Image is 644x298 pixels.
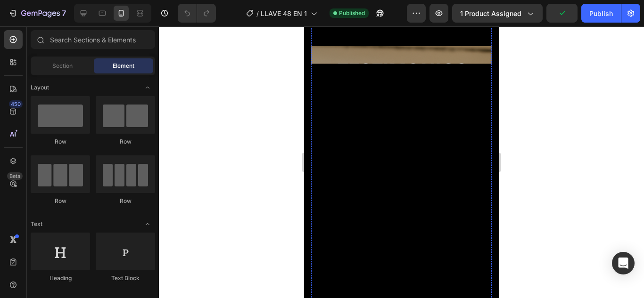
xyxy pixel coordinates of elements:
[339,9,365,17] span: Published
[178,4,216,23] div: Undo/Redo
[31,220,42,228] span: Text
[140,217,155,232] span: Toggle open
[96,274,155,282] div: Text Block
[581,4,621,23] button: Publish
[9,100,23,108] div: 450
[140,80,155,95] span: Toggle open
[4,4,70,23] button: 7
[261,8,307,18] span: LLAVE 48 EN 1
[589,8,613,18] div: Publish
[113,62,134,70] span: Element
[256,8,259,18] span: /
[62,8,66,19] p: 7
[31,30,155,49] input: Search Sections & Elements
[304,26,499,298] iframe: Design area
[31,83,49,92] span: Layout
[52,62,73,70] span: Section
[31,137,90,146] div: Row
[612,252,635,274] div: Open Intercom Messenger
[96,197,155,205] div: Row
[452,4,543,23] button: 1 product assigned
[460,8,521,18] span: 1 product assigned
[31,197,90,205] div: Row
[96,137,155,146] div: Row
[31,274,90,282] div: Heading
[7,172,23,180] div: Beta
